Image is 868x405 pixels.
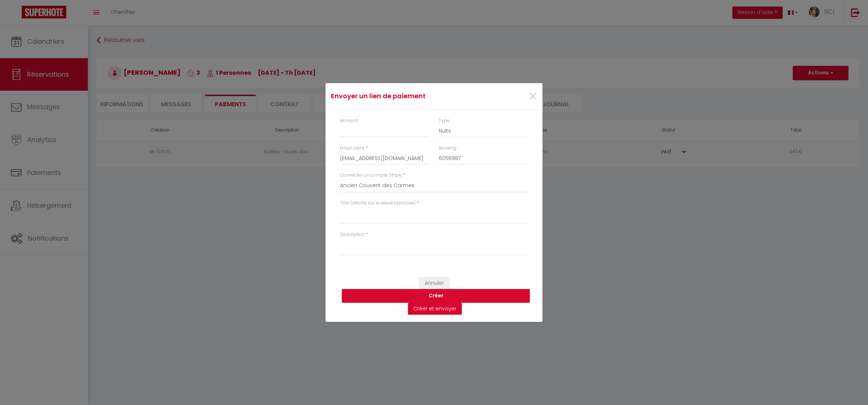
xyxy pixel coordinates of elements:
label: Montant [340,117,358,124]
button: Créer [342,289,530,303]
label: Description [340,231,365,238]
label: Email client [340,145,365,152]
button: Annuler [419,277,449,289]
button: Créer et envoyer [408,303,462,315]
button: Close [528,89,537,104]
label: Type [439,117,450,124]
h4: Envoyer un lien de paiement [331,91,465,101]
label: Connecter un compte Stripe [340,172,401,179]
span: × [528,86,537,107]
label: Titre (affiché sur le relevé bancaire) [340,200,416,207]
button: Ouvrir le widget de chat LiveChat [6,3,27,25]
label: Booking [439,145,456,152]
